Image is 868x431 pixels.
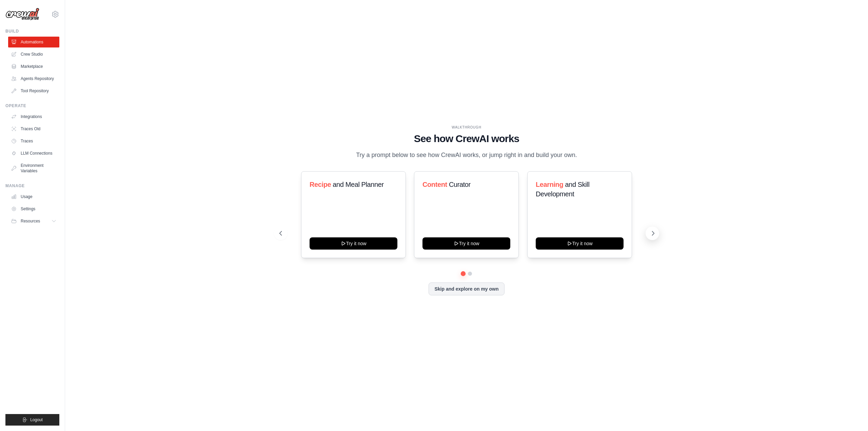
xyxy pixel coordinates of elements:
span: Logout [30,417,43,423]
button: Try it now [310,237,397,250]
a: Agents Repository [8,73,59,84]
a: Automations [8,37,59,47]
a: Usage [8,191,59,202]
span: Learning [536,181,563,188]
p: Try a prompt below to see how CrewAI works, or jump right in and build your own. [353,150,580,160]
button: Skip and explore on my own [429,282,504,295]
a: Settings [8,203,59,214]
a: Integrations [8,111,59,122]
a: Traces Old [8,123,59,134]
button: Try it now [536,237,624,250]
a: Traces [8,136,59,146]
h1: See how CrewAI works [279,133,654,145]
a: Tool Repository [8,85,59,96]
button: Try it now [422,237,510,250]
div: WALKTHROUGH [279,125,654,130]
a: Environment Variables [8,160,59,176]
div: Build [5,28,59,34]
button: Resources [8,216,59,227]
span: Curator [449,181,471,188]
div: Manage [5,183,59,189]
span: and Skill Development [536,181,589,198]
img: Logo [5,8,39,21]
button: Logout [5,414,59,426]
a: Crew Studio [8,49,59,60]
span: and Meal Planner [333,181,383,188]
span: Resources [21,218,40,224]
a: Marketplace [8,61,59,72]
div: Operate [5,103,59,109]
span: Content [422,181,447,188]
a: LLM Connections [8,148,59,159]
span: Recipe [310,181,331,188]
